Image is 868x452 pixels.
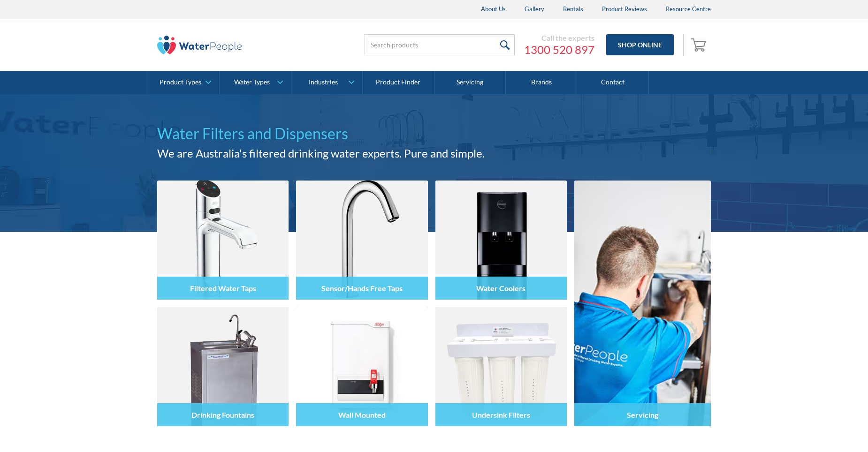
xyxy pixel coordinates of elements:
[190,284,256,293] h4: Filtered Water Taps
[472,410,530,419] h4: Undersink Filters
[606,34,674,55] a: Shop Online
[506,71,577,94] a: Brands
[296,307,427,426] img: Wall Mounted
[365,34,515,55] input: Search products
[691,37,708,52] img: shopping cart
[577,71,648,94] a: Contact
[220,71,290,94] a: Water Types
[191,410,254,419] h4: Drinking Fountains
[309,78,338,86] div: Industries
[688,34,711,56] a: Open empty cart
[338,410,386,419] h4: Wall Mounted
[148,71,219,94] a: Product Types
[321,284,403,293] h4: Sensor/Hands Free Taps
[234,78,270,86] div: Water Types
[574,181,711,426] a: Servicing
[627,410,658,419] h4: Servicing
[157,307,289,426] img: Drinking Fountains
[157,181,289,300] img: Filtered Water Taps
[363,71,434,94] a: Product Finder
[157,36,242,54] img: The Water People
[435,181,567,300] img: Water Coolers
[524,43,594,57] a: 1300 520 897
[476,284,525,293] h4: Water Coolers
[434,71,506,94] a: Servicing
[160,78,201,86] div: Product Types
[296,181,427,300] img: Sensor/Hands Free Taps
[435,307,567,426] img: Undersink Filters
[291,71,362,94] a: Industries
[524,33,594,43] div: Call the experts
